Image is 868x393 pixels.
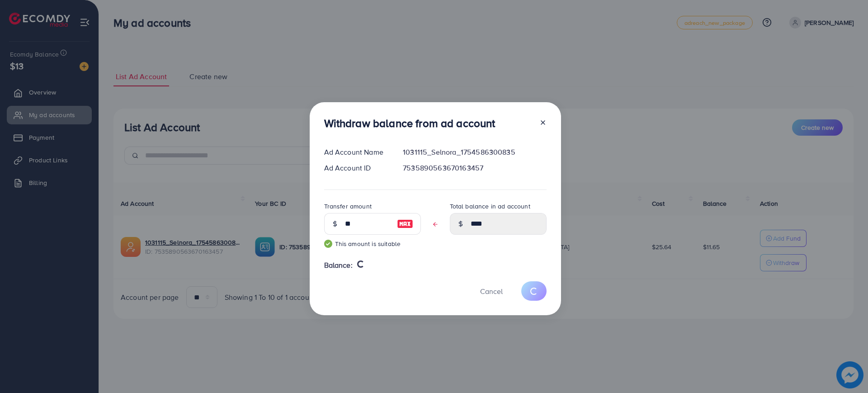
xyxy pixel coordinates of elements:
[317,163,396,173] div: Ad Account ID
[450,202,530,211] label: Total balance in ad account
[396,147,553,157] div: 1031115_Selnora_1754586300835
[324,117,495,130] h3: Withdraw balance from ad account
[324,240,332,248] img: guide
[396,163,553,173] div: 7535890563670163457
[480,286,503,296] span: Cancel
[324,202,372,211] label: Transfer amount
[324,239,421,248] small: This amount is suitable
[324,260,353,270] span: Balance:
[469,281,514,301] button: Cancel
[317,147,396,157] div: Ad Account Name
[397,218,413,229] img: image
